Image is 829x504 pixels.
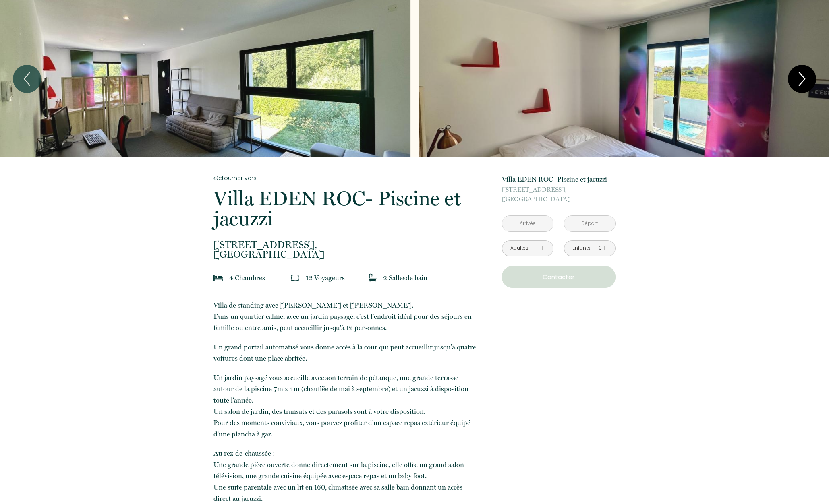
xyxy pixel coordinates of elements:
[572,244,591,252] div: Enfants
[505,272,613,282] p: Contacter
[564,216,615,231] input: Départ
[213,240,478,250] span: [STREET_ADDRESS],
[213,341,478,364] p: Un grand portail automatisé vous donne accès à la cour qui peut accueillir jusqu’à quatre voiture...
[502,185,616,194] span: [STREET_ADDRESS],
[502,216,553,231] input: Arrivée
[213,300,478,333] p: Villa de standing avec [PERSON_NAME] et [PERSON_NAME]. Dans un quartier calme, avec un jardin pay...
[13,65,41,93] button: Previous
[540,242,545,254] a: +
[788,65,816,93] button: Next
[306,272,345,283] p: 12 Voyageur
[213,372,478,440] p: Un jardin paysagé vous accueille avec son terrain de pétanque, une grande terrasse autour de la p...
[262,274,265,282] span: s
[213,174,478,182] a: Retourner vers
[213,240,478,259] p: [GEOGRAPHIC_DATA]
[229,272,265,283] p: 4 Chambre
[383,272,427,283] p: 2 Salle de bain
[502,266,616,288] button: Contacter
[213,188,478,229] p: Villa EDEN ROC- Piscine et jacuzzi
[536,244,540,252] div: 1
[502,174,616,185] p: Villa EDEN ROC- Piscine et jacuzzi
[531,242,535,254] a: -
[598,244,602,252] div: 0
[403,274,406,282] span: s
[510,244,528,252] div: Adultes
[602,242,607,254] a: +
[342,274,345,282] span: s
[291,274,299,282] img: guests
[593,242,597,254] a: -
[502,185,616,204] p: [GEOGRAPHIC_DATA]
